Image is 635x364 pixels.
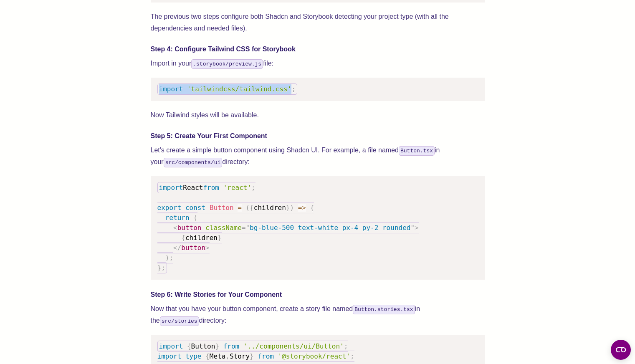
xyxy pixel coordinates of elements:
[181,244,205,252] span: button
[151,290,485,300] h4: Step 6: Write Stories for Your Component
[160,316,199,326] code: src/stories
[157,352,182,360] span: import
[151,144,485,168] p: Let's create a simple button component using Shadcn UI. For example, a file named in your directory:
[210,204,234,212] span: Button
[243,342,344,350] span: '../components/ui/Button'
[203,184,219,192] span: from
[151,303,485,326] p: Now that you have your button component, create a story file named in the directory:
[151,131,485,141] h4: Step 5: Create Your First Component
[245,204,250,212] span: (
[218,234,222,242] span: }
[344,342,348,350] span: ;
[250,224,410,232] span: bg-blue-500 text-white px-4 py-2 rounded
[173,224,177,232] span: <
[157,264,162,272] span: }
[350,352,354,360] span: ;
[225,352,230,360] span: ,
[157,204,182,212] span: export
[286,204,290,212] span: }
[250,204,254,212] span: {
[185,204,205,212] span: const
[164,158,223,167] code: src/components/ui
[298,204,306,212] span: =>
[173,244,181,252] span: </
[205,244,210,252] span: >
[223,342,240,350] span: from
[159,342,183,350] span: import
[291,85,296,93] span: ;
[205,224,242,232] span: className
[611,340,631,360] button: Open CMP widget
[242,224,246,232] span: =
[165,214,190,222] span: return
[161,264,165,272] span: ;
[245,224,250,232] span: "
[399,146,435,156] code: Button.tsx
[223,184,251,192] span: 'react'
[205,352,210,360] span: {
[250,352,254,360] span: }
[254,204,286,212] span: children
[187,85,291,93] span: 'tailwindcss/tailwind.css'
[353,305,415,314] code: Button.stories.tsx
[210,352,226,360] span: Meta
[169,254,173,262] span: ;
[165,254,170,262] span: )
[310,204,314,212] span: {
[177,224,202,232] span: button
[410,224,415,232] span: "
[193,214,197,222] span: (
[278,352,350,360] span: '@storybook/react'
[151,44,485,54] h4: Step 4: Configure Tailwind CSS for Storybook
[181,234,185,242] span: {
[159,85,183,93] span: import
[185,234,218,242] span: children
[258,352,274,360] span: from
[290,204,294,212] span: )
[230,352,250,360] span: Story
[159,184,183,192] span: import
[187,342,191,350] span: {
[185,352,202,360] span: type
[251,184,256,192] span: ;
[215,342,219,350] span: }
[191,59,263,69] code: .storybook/preview.js
[238,204,242,212] span: =
[151,11,485,34] p: The previous two steps configure both Shadcn and Storybook detecting your project type (with all ...
[191,342,215,350] span: Button
[151,109,485,121] p: Now Tailwind styles will be available.
[183,184,203,192] span: React
[151,58,485,69] p: Import in your file:
[415,224,419,232] span: >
